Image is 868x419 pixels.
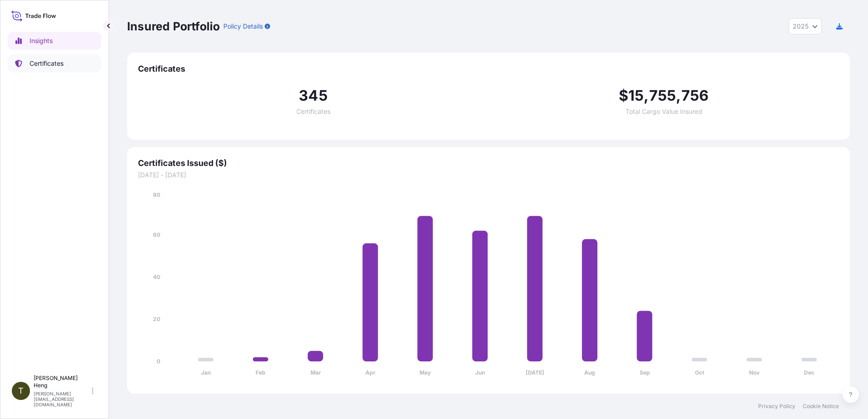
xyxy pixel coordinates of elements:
[138,63,839,74] span: Certificates
[475,369,485,376] tspan: Jun
[8,54,101,73] a: Certificates
[803,403,839,410] a: Cookie Notice
[649,88,676,103] span: 755
[365,369,375,376] tspan: Apr
[628,88,644,103] span: 15
[138,171,839,180] span: [DATE] - [DATE]
[526,369,544,376] tspan: [DATE]
[30,59,64,68] p: Certificates
[584,369,595,376] tspan: Aug
[256,369,266,376] tspan: Feb
[644,88,649,103] span: ,
[804,369,814,376] tspan: Dec
[153,316,160,322] tspan: 20
[640,369,650,376] tspan: Sep
[676,88,681,103] span: ,
[758,403,795,410] a: Privacy Policy
[201,369,211,376] tspan: Jan
[793,22,809,31] span: 2025
[153,273,160,280] tspan: 40
[153,231,160,238] tspan: 60
[18,386,24,395] span: T
[419,369,431,376] tspan: May
[626,108,702,115] span: Total Cargo Value Insured
[296,108,330,115] span: Certificates
[34,375,90,389] p: [PERSON_NAME] Heng
[789,18,822,34] button: Year Selector
[34,391,90,407] p: [PERSON_NAME][EMAIL_ADDRESS][DOMAIN_NAME]
[299,88,328,103] span: 345
[695,369,705,376] tspan: Oct
[311,369,321,376] tspan: Mar
[157,358,160,365] tspan: 0
[30,36,53,45] p: Insights
[681,88,709,103] span: 756
[127,19,220,34] p: Insured Portfolio
[619,88,628,103] span: $
[153,191,160,198] tspan: 80
[223,22,263,31] p: Policy Details
[749,369,760,376] tspan: Nov
[138,158,839,169] span: Certificates Issued ($)
[8,32,101,50] a: Insights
